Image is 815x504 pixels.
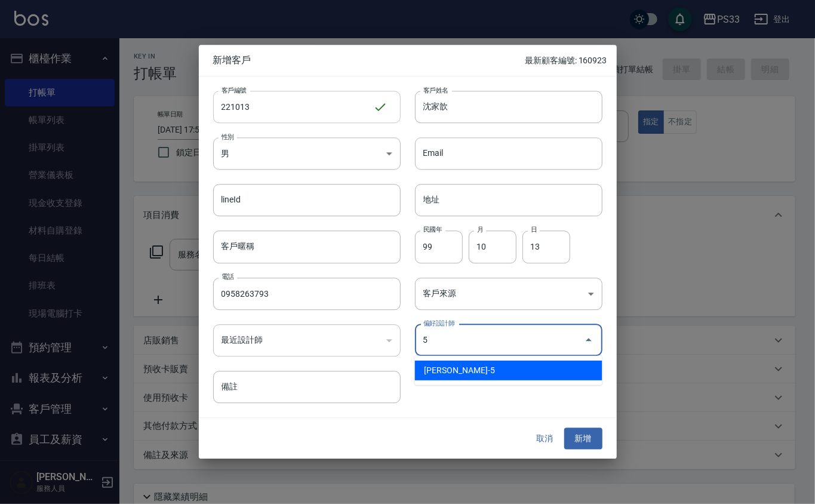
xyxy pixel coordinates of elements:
button: 取消 [526,428,564,450]
label: 民國年 [423,226,442,235]
label: 客戶編號 [222,85,247,94]
div: 男 [213,137,401,170]
button: Close [579,331,598,350]
button: 新增 [564,428,602,450]
label: 月 [477,226,483,235]
span: 新增客戶 [213,54,525,66]
label: 電話 [222,272,234,281]
label: 偏好設計師 [423,319,454,328]
label: 客戶姓名 [423,85,448,94]
li: [PERSON_NAME]-5 [415,361,602,380]
label: 性別 [222,132,234,141]
p: 最新顧客編號: 160923 [525,54,607,67]
label: 日 [531,226,537,235]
